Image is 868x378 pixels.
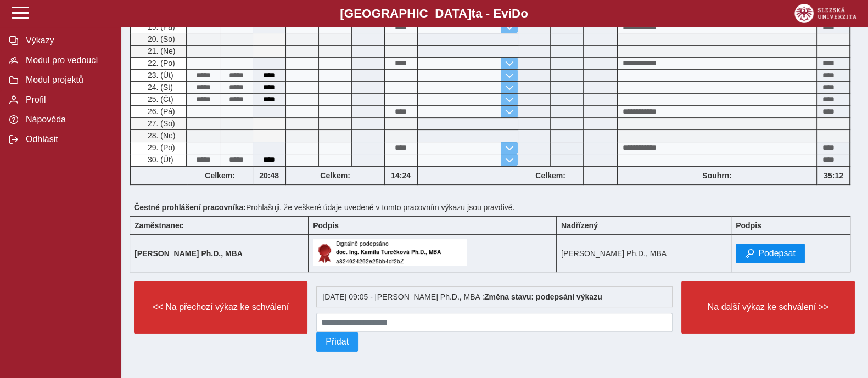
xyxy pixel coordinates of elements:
b: [PERSON_NAME] Ph.D., MBA [135,249,243,258]
b: Souhrn: [702,171,732,180]
b: Celkem: [187,171,253,180]
span: << Na přechozí výkaz ke schválení [143,302,298,312]
span: 21. (Ne) [145,47,176,55]
div: [DATE] 09:05 - [PERSON_NAME] Ph.D., MBA : [316,286,673,307]
span: 30. (Út) [145,155,173,164]
b: Změna stavu: podepsání výkazu [484,292,602,301]
span: 29. (Po) [145,143,175,152]
span: o [520,7,528,20]
b: 35:12 [817,171,849,180]
img: logo_web_su.png [794,4,856,23]
span: D [512,7,520,20]
span: 28. (Ne) [145,131,176,140]
b: Celkem: [518,171,583,180]
span: Nápověda [23,115,111,125]
span: Na další výkaz ke schválení >> [691,302,845,312]
b: [GEOGRAPHIC_DATA] a - Evi [33,7,835,21]
button: << Na přechozí výkaz ke schválení [134,281,307,334]
button: Přidat [316,332,358,352]
b: 14:24 [385,171,417,180]
span: Podepsat [758,249,796,258]
b: 20:48 [253,171,285,180]
b: Zaměstnanec [135,221,183,230]
img: Digitálně podepsáno uživatelem [313,239,467,266]
span: 22. (Po) [145,59,175,67]
span: 26. (Pá) [145,107,175,116]
td: [PERSON_NAME] Ph.D., MBA [556,235,731,272]
span: Profil [23,95,111,105]
span: Modul projektů [23,75,111,85]
span: 20. (So) [145,35,175,43]
span: 19. (Pá) [145,22,175,31]
b: Celkem: [286,171,384,180]
span: Přidat [326,337,349,347]
span: 25. (Čt) [145,95,173,104]
b: Čestné prohlášení pracovníka: [134,203,246,212]
span: t [471,7,475,20]
span: 24. (St) [145,83,173,92]
span: 27. (So) [145,119,175,128]
button: Na další výkaz ke schválení >> [681,281,855,334]
button: Podepsat [736,244,805,263]
span: Výkazy [23,36,111,46]
b: Nadřízený [561,221,598,230]
b: Podpis [313,221,339,230]
span: 23. (Út) [145,71,173,80]
div: Prohlašuji, že veškeré údaje uvedené v tomto pracovním výkazu jsou pravdivé. [130,199,859,216]
b: Podpis [736,221,761,230]
span: Odhlásit [23,134,111,144]
span: Modul pro vedoucí [23,55,111,65]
